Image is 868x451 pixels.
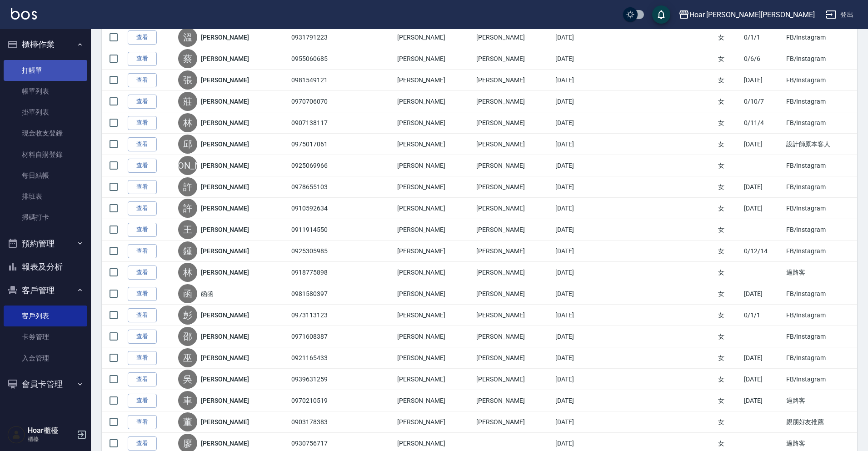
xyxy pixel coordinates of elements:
td: [PERSON_NAME] [395,70,474,91]
img: Person [7,426,25,444]
td: 女 [716,369,742,390]
div: 林 [178,113,197,132]
td: [PERSON_NAME] [395,369,474,390]
td: [PERSON_NAME] [395,347,474,369]
a: 查看 [128,351,157,365]
a: 查看 [128,95,157,109]
a: 查看 [128,180,157,194]
div: 張 [178,70,197,90]
td: 0955060685 [289,48,350,70]
td: [PERSON_NAME] [474,134,553,155]
a: 入金管理 [4,348,87,369]
a: [PERSON_NAME] [201,54,249,63]
td: [PERSON_NAME] [474,411,553,433]
td: 0/1/1 [742,305,783,326]
td: [PERSON_NAME] [474,262,553,283]
td: [DATE] [553,219,617,241]
div: 溫 [178,28,197,47]
a: [PERSON_NAME] [201,33,249,42]
td: [DATE] [742,70,783,91]
td: FB/Instagram [784,347,857,369]
td: 女 [716,241,742,262]
td: 0925305985 [289,241,350,262]
a: [PERSON_NAME] [201,140,249,149]
a: 查看 [128,159,157,173]
td: FB/Instagram [784,48,857,70]
td: 0931791223 [289,27,350,48]
td: 女 [716,176,742,198]
td: FB/Instagram [784,283,857,305]
button: Hoar [PERSON_NAME][PERSON_NAME] [675,5,818,24]
td: [DATE] [553,198,617,219]
button: 客戶管理 [4,279,87,302]
td: [DATE] [742,198,783,219]
td: [PERSON_NAME] [395,241,474,262]
td: [DATE] [553,305,617,326]
td: 0918775898 [289,262,350,283]
td: FB/Instagram [784,176,857,198]
a: [PERSON_NAME] [201,161,249,170]
td: [DATE] [553,176,617,198]
div: Hoar [PERSON_NAME][PERSON_NAME] [689,9,815,20]
td: 0/11/4 [742,112,783,134]
div: 莊 [178,92,197,111]
td: 0925069966 [289,155,350,176]
a: 查看 [128,137,157,151]
td: 女 [716,155,742,176]
td: 0971608387 [289,326,350,347]
td: 0939631259 [289,369,350,390]
a: [PERSON_NAME] [201,332,249,341]
div: 鍾 [178,241,197,261]
td: [DATE] [742,283,783,305]
td: 0973113123 [289,305,350,326]
a: [PERSON_NAME] [201,375,249,384]
img: Logo [11,8,37,20]
td: 0978655103 [289,176,350,198]
td: [PERSON_NAME] [395,91,474,112]
td: FB/Instagram [784,112,857,134]
td: [DATE] [553,91,617,112]
td: [PERSON_NAME] [474,176,553,198]
td: 0911914550 [289,219,350,241]
div: 吳 [178,370,197,389]
div: 邵 [178,327,197,346]
td: [DATE] [553,112,617,134]
div: 蔡 [178,49,197,68]
td: 女 [716,326,742,347]
td: [PERSON_NAME] [395,262,474,283]
a: [PERSON_NAME] [201,182,249,191]
td: 女 [716,70,742,91]
td: 0910592634 [289,198,350,219]
td: 女 [716,198,742,219]
td: [DATE] [553,283,617,305]
div: 許 [178,177,197,196]
td: [PERSON_NAME] [395,411,474,433]
td: [PERSON_NAME] [474,283,553,305]
td: 女 [716,48,742,70]
a: 查看 [128,201,157,215]
a: 打帳單 [4,60,87,81]
a: [PERSON_NAME] [201,75,249,85]
td: [PERSON_NAME] [395,305,474,326]
td: 女 [716,27,742,48]
td: FB/Instagram [784,241,857,262]
td: [PERSON_NAME] [474,347,553,369]
div: 邱 [178,135,197,154]
td: 女 [716,262,742,283]
td: 女 [716,134,742,155]
button: 預約管理 [4,232,87,256]
td: [DATE] [553,326,617,347]
button: 報表及分析 [4,255,87,279]
a: 材料自購登錄 [4,144,87,165]
td: [DATE] [553,70,617,91]
button: 櫃檯作業 [4,33,87,56]
td: 0975017061 [289,134,350,155]
a: 查看 [128,436,157,451]
a: [PERSON_NAME] [201,225,249,234]
td: 親朋好友推薦 [784,411,857,433]
a: 現金收支登錄 [4,123,87,144]
button: save [652,5,670,24]
a: 查看 [128,266,157,280]
a: 查看 [128,394,157,408]
td: 女 [716,219,742,241]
